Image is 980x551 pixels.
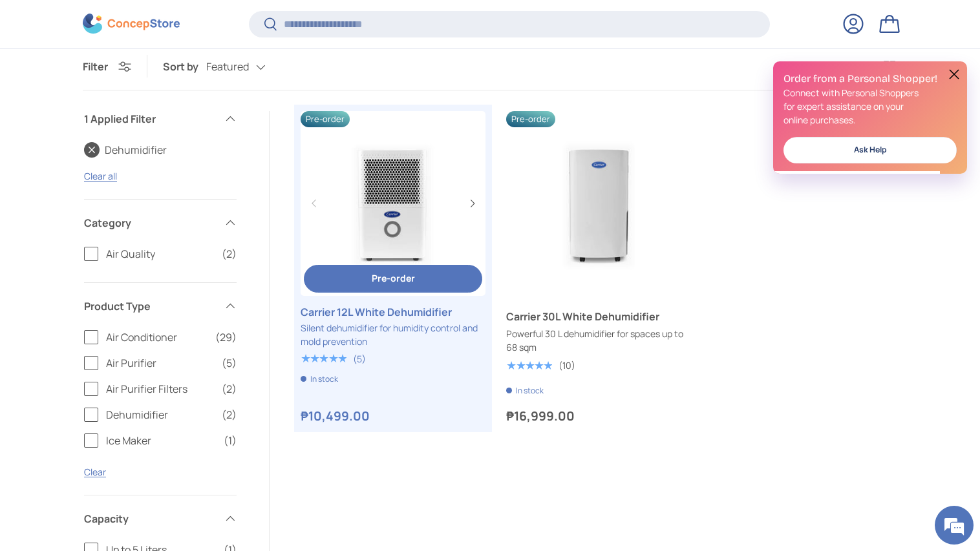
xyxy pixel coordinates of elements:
[106,246,214,262] span: Air Quality
[106,433,216,448] span: Ice Maker
[106,407,214,422] span: Dehumidifier
[84,283,237,329] summary: Product Type
[84,170,117,182] a: Clear all
[84,142,167,158] a: Dehumidifier
[106,381,214,397] span: Air Purifier Filters
[206,61,249,73] span: Featured
[84,298,216,314] span: Product Type
[301,111,485,296] a: Carrier 12L White Dehumidifier
[783,72,957,86] h2: Order from a Personal Shopper!
[83,14,180,34] img: ConcepStore
[506,111,691,296] a: Carrier 30L White Dehumidifier
[224,433,237,448] span: (1)
[222,381,237,397] span: (2)
[163,59,206,74] label: Sort by
[506,111,555,127] span: Pre-order
[783,137,957,163] a: Ask Help
[215,329,237,345] span: (29)
[84,215,216,231] span: Category
[304,265,482,293] button: Pre-order
[301,111,350,127] span: Pre-order
[84,96,237,142] summary: 1 Applied Filter
[106,355,214,371] span: Air Purifier
[84,466,106,478] a: Clear
[84,200,237,246] summary: Category
[783,86,957,127] p: Connect with Personal Shoppers for expert assistance on your online purchases.
[84,511,216,526] span: Capacity
[83,59,131,74] button: Filter
[811,59,848,74] span: View as
[222,407,237,422] span: (2)
[84,111,216,127] span: 1 Applied Filter
[84,495,237,542] summary: Capacity
[506,309,691,324] a: Carrier 30L White Dehumidifier
[222,355,237,371] span: (5)
[222,246,237,262] span: (2)
[301,304,485,320] a: Carrier 12L White Dehumidifier
[372,272,415,284] span: Pre-order
[106,329,208,345] span: Air Conditioner
[206,56,292,78] button: Featured
[83,59,108,74] span: Filter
